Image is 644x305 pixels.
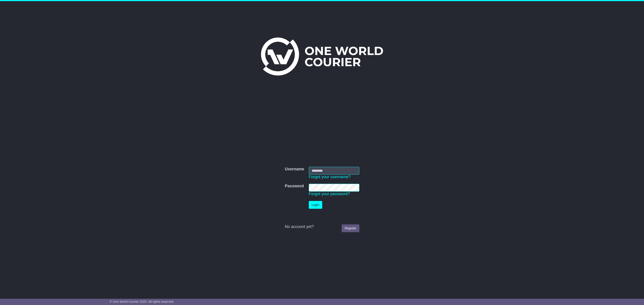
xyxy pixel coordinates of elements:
a: Register [342,224,359,232]
span: © One World Courier 2025. All rights reserved. [110,300,174,303]
a: Forgot your password? [309,192,350,196]
div: No account yet? [285,224,359,229]
label: Password [285,184,304,189]
button: Login [309,201,322,209]
a: Forgot your username? [309,175,351,179]
img: One World [261,38,383,75]
label: Username [285,167,304,172]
